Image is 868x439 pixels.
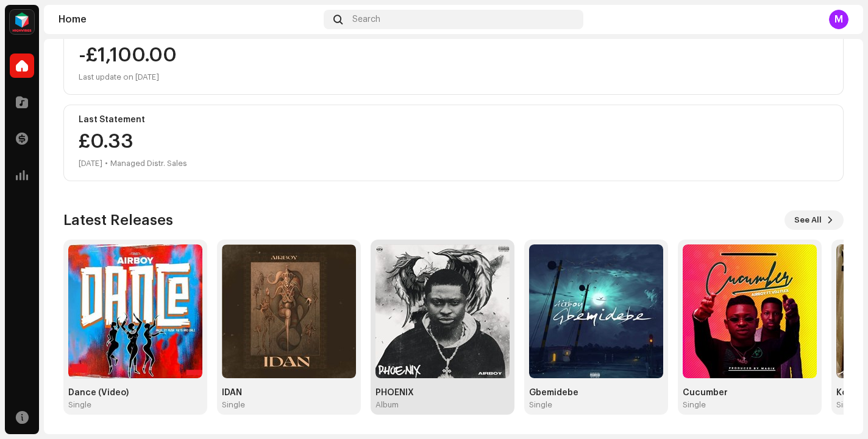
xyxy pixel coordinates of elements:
div: Single [836,400,859,410]
div: Single [529,400,552,410]
div: Last update on [DATE] [79,70,177,85]
div: IDAN [222,388,356,398]
img: 9c530dfb-7c5f-4fee-b2c0-576e2e264695 [68,244,202,378]
img: feab3aad-9b62-475c-8caf-26f15a9573ee [10,10,34,34]
span: Search [352,15,380,24]
div: Album [375,400,399,410]
button: See All [784,210,844,230]
img: c191ac27-f6ad-4427-8df2-64b4b2ec8602 [683,244,817,378]
div: Single [683,400,706,410]
h3: Latest Releases [63,210,173,230]
div: Gbemidebe [529,388,663,398]
img: 28c0828f-fae3-4ea8-a831-b1e89cde0759 [529,244,663,378]
re-o-card-value: Last Statement [63,105,844,181]
img: 03451c07-d919-4512-811a-440fd90a9d07 [222,244,356,378]
div: Home [59,15,319,24]
div: [DATE] [79,156,102,171]
div: Cucumber [683,388,817,398]
div: Managed Distr. Sales [110,156,187,171]
div: Dance (Video) [68,388,202,398]
div: PHOENIX [375,388,510,398]
div: M [829,10,848,29]
img: 852e3d92-1af7-464d-b2d6-aa010e4ca475 [375,244,510,378]
div: Single [68,400,91,410]
div: • [105,156,108,171]
div: Single [222,400,245,410]
span: See All [794,208,822,232]
div: Last Statement [79,115,828,125]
